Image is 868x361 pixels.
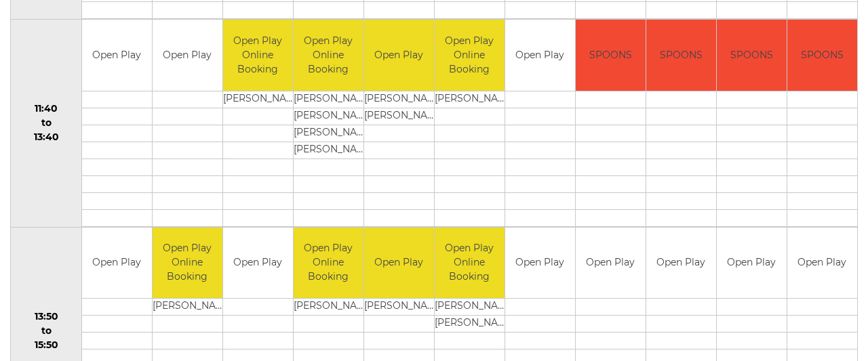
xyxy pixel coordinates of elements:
td: Open Play [717,228,787,299]
td: Open Play [505,20,575,91]
td: [PERSON_NAME] [223,91,293,108]
td: Open Play Online Booking [223,20,293,91]
td: Open Play Online Booking [435,228,505,299]
td: Open Play [787,228,857,299]
td: [PERSON_NAME] [435,91,505,108]
td: Open Play [223,228,293,299]
td: [PERSON_NAME] [435,299,505,316]
td: Open Play [646,228,716,299]
td: SPOONS [576,20,646,91]
td: Open Play [364,228,434,299]
td: Open Play Online Booking [294,20,363,91]
td: SPOONS [646,20,716,91]
td: [PERSON_NAME] [294,91,363,108]
td: [PERSON_NAME] [364,108,434,125]
td: Open Play Online Booking [294,228,363,299]
td: [PERSON_NAME] [364,299,434,316]
td: SPOONS [717,20,787,91]
td: Open Play Online Booking [435,20,505,91]
td: Open Play [576,228,646,299]
td: [PERSON_NAME] WOADDEN [364,91,434,108]
td: Open Play [364,20,434,91]
td: [PERSON_NAME] [435,316,505,333]
td: [PERSON_NAME] [294,125,363,142]
td: Open Play [82,228,152,299]
td: [PERSON_NAME] [294,108,363,125]
td: Open Play [153,20,222,91]
td: Open Play [82,20,152,91]
td: SPOONS [787,20,857,91]
td: [PERSON_NAME] [153,299,222,316]
td: Open Play [505,228,575,299]
td: [PERSON_NAME] [294,299,363,316]
td: [PERSON_NAME] [294,142,363,158]
td: Open Play Online Booking [153,228,222,299]
td: 11:40 to 13:40 [11,20,82,228]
